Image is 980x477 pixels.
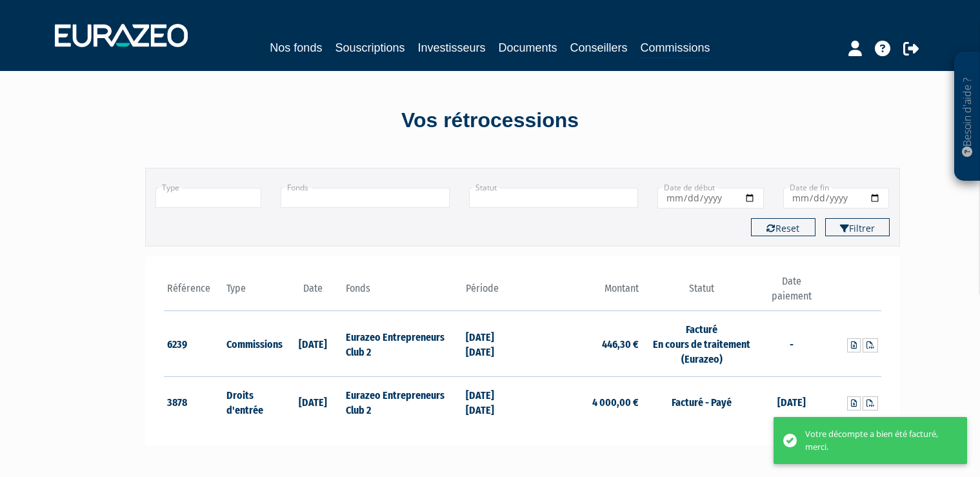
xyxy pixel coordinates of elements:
[283,311,343,377] td: [DATE]
[463,311,523,377] td: [DATE] [DATE]
[283,274,343,311] th: Date
[761,311,821,377] td: -
[164,376,224,427] td: 3878
[641,39,710,59] a: Commissions
[523,274,642,311] th: Montant
[55,24,188,47] img: 1732889491-logotype_eurazeo_blanc_rvb.png
[761,376,821,427] td: [DATE]
[223,376,283,427] td: Droits d'entrée
[123,106,858,136] div: Vos rétrocessions
[960,59,975,175] p: Besoin d'aide ?
[463,376,523,427] td: [DATE] [DATE]
[343,274,462,311] th: Fonds
[642,311,761,377] td: Facturé En cours de traitement (Eurazeo)
[223,311,283,377] td: Commissions
[570,39,628,57] a: Conseillers
[270,39,322,57] a: Nos fonds
[523,376,642,427] td: 4 000,00 €
[417,39,485,57] a: Investisseurs
[164,311,224,377] td: 6239
[499,39,557,57] a: Documents
[805,428,948,453] div: Votre décompte a bien été facturé, merci.
[283,376,343,427] td: [DATE]
[642,376,761,427] td: Facturé - Payé
[523,311,642,377] td: 446,30 €
[642,274,761,311] th: Statut
[343,376,462,427] td: Eurazeo Entrepreneurs Club 2
[761,274,821,311] th: Date paiement
[343,311,462,377] td: Eurazeo Entrepreneurs Club 2
[164,274,224,311] th: Référence
[825,218,890,236] button: Filtrer
[751,218,815,236] button: Reset
[223,274,283,311] th: Type
[335,39,405,57] a: Souscriptions
[463,274,523,311] th: Période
